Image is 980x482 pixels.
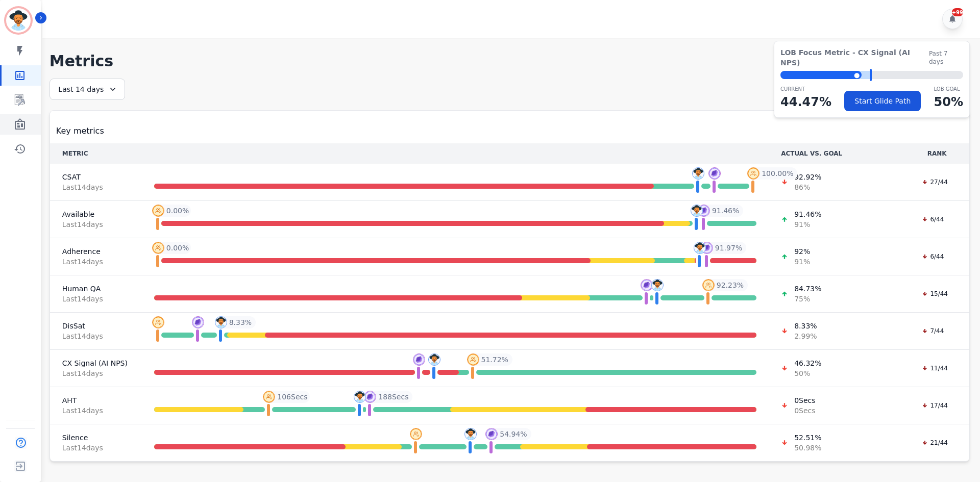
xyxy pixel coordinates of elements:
span: Available [62,209,130,219]
img: Bordered avatar [6,8,31,33]
span: 2.99 % [794,331,817,341]
span: 8.33 % [794,321,817,331]
span: 54.94 % [500,429,527,439]
span: 50 % [794,368,821,378]
span: 91 % [794,219,821,230]
span: Last 14 day s [62,294,130,304]
img: profile-pic [263,391,275,403]
img: profile-pic [364,391,376,403]
span: 8.33 % [229,317,252,327]
div: 27/44 [917,177,953,187]
span: Last 14 day s [62,443,130,453]
span: 91.46 % [712,206,739,216]
span: 91 % [794,257,810,267]
span: Last 14 day s [62,405,130,416]
th: RANK [904,143,969,164]
span: 51.72 % [481,354,508,365]
img: profile-pic [641,279,653,291]
span: Last 14 day s [62,257,130,267]
p: 44.47 % [780,93,831,111]
span: 106 Secs [277,392,307,402]
span: 50.98 % [794,443,821,453]
img: profile-pic [651,279,664,291]
span: 84.73 % [794,284,821,294]
span: Human QA [62,284,130,294]
span: 0 Secs [794,395,815,405]
img: profile-pic [698,205,710,217]
p: 50 % [934,93,963,111]
div: ⬤ [780,71,862,79]
span: AHT [62,395,130,405]
div: +99 [952,8,963,16]
span: CX Signal (AI NPS) [62,358,130,368]
img: profile-pic [215,316,227,328]
span: CSAT [62,172,130,182]
span: 92.92 % [794,172,821,182]
p: LOB Goal [934,85,963,93]
img: profile-pic [413,353,425,366]
div: 11/44 [917,363,953,373]
span: Past 7 days [929,49,963,66]
span: Last 14 day s [62,182,130,192]
img: profile-pic [464,428,477,440]
div: 15/44 [917,289,953,299]
span: Last 14 day s [62,368,130,378]
span: Key metrics [56,125,104,137]
span: 100.00 % [762,168,793,179]
span: 0.00 % [166,206,189,216]
span: Last 14 day s [62,219,130,230]
h1: Metrics [50,52,970,70]
img: profile-pic [152,242,164,254]
span: 0.00 % [166,243,189,253]
div: 21/44 [917,438,953,448]
span: 92 % [794,246,810,257]
img: profile-pic [485,428,498,440]
span: Adherence [62,246,130,257]
img: profile-pic [708,167,721,180]
img: profile-pic [354,391,366,403]
img: profile-pic [410,428,422,440]
p: CURRENT [780,85,831,93]
span: 188 Secs [378,392,408,402]
div: 17/44 [917,400,953,411]
span: 92.23 % [717,280,744,290]
img: profile-pic [152,316,164,328]
span: 52.51 % [794,433,821,443]
th: METRIC [50,143,142,164]
img: profile-pic [694,242,706,254]
span: DisSat [62,321,130,331]
img: profile-pic [192,316,204,328]
th: ACTUAL VS. GOAL [769,143,904,164]
span: 46.32 % [794,358,821,368]
img: profile-pic [152,205,164,217]
span: LOB Focus Metric - CX Signal (AI NPS) [780,47,929,68]
img: profile-pic [701,242,713,254]
img: profile-pic [702,279,715,291]
span: 0 Secs [794,405,815,416]
span: 91.97 % [715,243,742,253]
div: Last 14 days [50,79,125,100]
div: 6/44 [917,251,949,262]
span: 86 % [794,182,821,192]
div: 6/44 [917,214,949,224]
img: profile-pic [428,353,440,366]
span: 75 % [794,294,821,304]
span: Last 14 day s [62,331,130,341]
span: 91.46 % [794,209,821,219]
img: profile-pic [692,167,704,180]
img: profile-pic [691,205,703,217]
img: profile-pic [467,353,479,366]
button: Start Glide Path [844,91,921,111]
img: profile-pic [747,167,759,180]
span: Silence [62,433,130,443]
div: 7/44 [917,326,949,336]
